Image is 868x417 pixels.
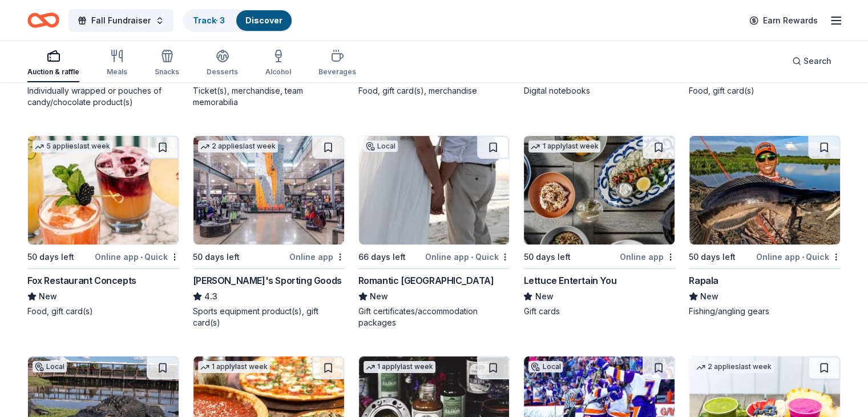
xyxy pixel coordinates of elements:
[155,45,179,82] button: Snacks
[524,136,675,244] img: Image for Lettuce Entertain You
[68,9,173,32] button: Fall Fundraiser
[364,361,435,373] div: 1 apply last week
[523,85,675,97] div: Digital notebooks
[27,67,79,77] div: Auction & raffle
[756,250,841,264] div: Online app Quick
[204,290,217,303] span: 4.3
[91,14,151,27] span: Fall Fundraiser
[804,54,831,68] span: Search
[207,67,238,77] div: Desserts
[193,15,225,25] a: Track· 3
[318,67,356,77] div: Beverages
[523,135,675,317] a: Image for Lettuce Entertain You1 applylast week50 days leftOnline appLettuce Entertain YouNewGift...
[193,250,240,264] div: 50 days left
[198,141,278,153] div: 2 applies last week
[207,45,238,82] button: Desserts
[265,45,291,82] button: Alcohol
[358,135,510,328] a: Image for Romantic Honeymoon IslandLocal66 days leftOnline app•QuickRomantic [GEOGRAPHIC_DATA]New...
[27,85,179,108] div: Individually wrapped or pouches of candy/chocolate product(s)
[95,250,179,264] div: Online app Quick
[689,85,841,97] div: Food, gift card(s)
[523,274,616,287] div: Lettuce Entertain You
[27,274,136,287] div: Fox Restaurant Concepts
[359,136,510,244] img: Image for Romantic Honeymoon Island
[27,306,179,317] div: Food, gift card(s)
[689,136,840,244] img: Image for Rapala
[140,252,143,262] span: •
[425,250,510,264] div: Online app Quick
[183,9,293,32] button: Track· 3Discover
[364,141,398,152] div: Local
[27,250,74,264] div: 50 days left
[28,136,179,244] img: Image for Fox Restaurant Concepts
[523,306,675,317] div: Gift cards
[535,290,553,303] span: New
[107,45,127,82] button: Meals
[27,135,179,317] a: Image for Fox Restaurant Concepts5 applieslast week50 days leftOnline app•QuickFox Restaurant Con...
[370,290,388,303] span: New
[689,274,718,287] div: Rapala
[193,85,345,108] div: Ticket(s), merchandise, team memorabilia
[318,45,356,82] button: Beverages
[358,274,494,287] div: Romantic [GEOGRAPHIC_DATA]
[358,306,510,328] div: Gift certificates/accommodation packages
[700,290,718,303] span: New
[193,274,342,287] div: [PERSON_NAME]'s Sporting Goods
[802,252,804,262] span: •
[528,361,563,372] div: Local
[358,85,510,97] div: Food, gift card(s), merchandise
[783,50,841,73] button: Search
[39,290,57,303] span: New
[107,67,127,77] div: Meals
[198,361,270,373] div: 1 apply last week
[245,15,282,25] a: Discover
[620,250,675,264] div: Online app
[689,306,841,317] div: Fishing/angling gears
[193,306,345,328] div: Sports equipment product(s), gift card(s)
[265,67,291,77] div: Alcohol
[33,361,67,372] div: Local
[689,135,841,317] a: Image for Rapala50 days leftOnline app•QuickRapalaNewFishing/angling gears
[155,67,179,77] div: Snacks
[27,7,59,34] a: Home
[27,45,79,82] button: Auction & raffle
[689,250,736,264] div: 50 days left
[358,250,406,264] div: 66 days left
[742,10,825,31] a: Earn Rewards
[523,250,570,264] div: 50 days left
[289,250,345,264] div: Online app
[33,141,112,153] div: 5 applies last week
[694,361,774,373] div: 2 applies last week
[193,135,345,328] a: Image for Dick's Sporting Goods2 applieslast week50 days leftOnline app[PERSON_NAME]'s Sporting G...
[193,136,344,244] img: Image for Dick's Sporting Goods
[471,252,473,262] span: •
[528,141,600,153] div: 1 apply last week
